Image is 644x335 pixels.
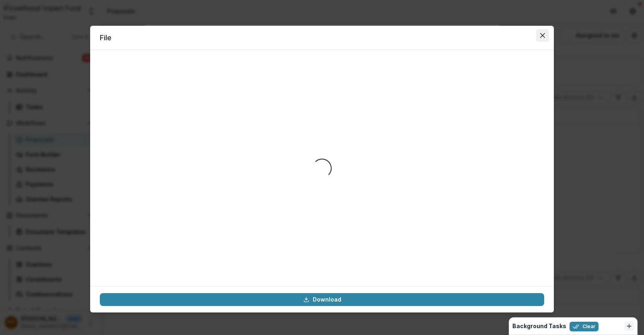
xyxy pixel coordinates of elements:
header: File [90,26,554,50]
button: Dismiss [624,321,634,331]
a: Download [100,293,544,306]
h2: Background Tasks [512,323,566,330]
button: Close [536,29,549,42]
button: Clear [570,322,599,331]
